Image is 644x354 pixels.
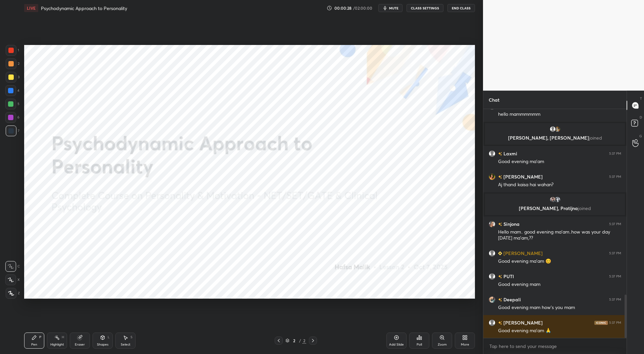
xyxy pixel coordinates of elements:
h6: [PERSON_NAME] [502,319,543,326]
img: no-rating-badge.077c3623.svg [498,275,502,279]
h6: PUTI [502,273,514,280]
img: no-rating-badge.077c3623.svg [498,222,502,226]
img: 550c018d238b47c2ab6923f60dbc2ae6.jpg [489,221,495,227]
img: 1288f40bab514685824f50a63ae96145.jpg [489,173,495,180]
div: 5:37 PM [609,175,621,179]
img: no-rating-badge.077c3623.svg [498,298,502,302]
div: 3 [6,72,19,83]
span: joined [578,205,591,211]
div: Good evening mam how's you mam [498,304,621,311]
div: C [5,261,20,272]
span: mute [389,6,398,10]
img: d8e5b0262516470daf6c47b199551b63.jpg [554,126,561,133]
img: default.png [489,273,495,280]
p: [PERSON_NAME], [PERSON_NAME] [489,135,621,141]
button: CLASS SETTINGS [407,4,443,12]
div: Eraser [75,343,85,346]
p: Chat [483,91,505,109]
div: Select [121,343,130,346]
img: no-rating-badge.077c3623.svg [498,321,502,325]
p: [PERSON_NAME], Pratijna [489,206,621,211]
h4: Psychodynamic Approach to Personality [41,5,127,11]
div: 4 [5,85,19,96]
img: da3b46135c734f0fb849432ae927310e.80319432_3 [549,196,556,203]
img: no-rating-badge.077c3623.svg [498,152,502,156]
div: X [5,274,20,285]
div: H [62,336,64,339]
div: Add Slide [389,343,404,346]
img: no-rating-badge.077c3623.svg [498,175,502,179]
div: Shapes [97,343,108,346]
div: P [39,336,41,339]
h6: Sinjona [502,220,520,227]
p: T [640,96,642,101]
img: 3 [554,196,561,203]
div: Good evening ma'am [498,158,621,165]
div: / [299,339,301,343]
div: Good evening ma'am 🙏 [498,327,621,334]
h6: [PERSON_NAME] [502,250,543,257]
div: grid [483,109,627,338]
button: End Class [447,4,475,12]
span: joined [589,135,602,141]
p: G [639,134,642,139]
div: 5 [5,99,19,109]
h6: Deepali [502,296,521,303]
div: 5:37 PM [609,274,621,279]
div: Aj thand kaisa hai wahan? [498,182,621,188]
div: Highlight [50,343,64,346]
img: default.png [489,319,495,326]
div: 5:37 PM [609,152,621,156]
div: 7 [6,125,19,136]
div: Poll [417,343,422,346]
div: More [461,343,469,346]
button: mute [378,4,402,12]
p: D [640,115,642,120]
div: 2 [302,338,306,344]
div: 6 [5,112,19,123]
div: S [130,336,132,339]
img: default.png [549,126,556,133]
img: default.png [489,250,495,257]
div: L [108,336,110,339]
div: 5:37 PM [609,298,621,302]
div: 1 [6,45,19,56]
img: 9110a26b629348df98664a932b96c492.jpg [489,296,495,303]
div: 2 [6,58,19,69]
div: 5:37 PM [609,222,621,226]
div: Zoom [438,343,447,346]
div: Pen [31,343,37,346]
div: 5:37 PM [609,321,621,325]
div: 2 [291,339,298,343]
h6: [PERSON_NAME] [502,173,543,180]
img: default.png [489,150,495,157]
div: 5:37 PM [609,251,621,255]
div: Good evening mam [498,281,621,288]
div: Good evening ma'am 😊 [498,258,621,265]
img: Learner_Badge_beginner_1_8b307cf2a0.svg [498,251,502,255]
div: hello mammmmmm [498,111,621,118]
h6: Laxmi [502,150,517,157]
div: LIVE [24,4,38,12]
div: Hello mam.. good evening ma'am..how was your day [DATE] ma'am,?? [498,229,621,242]
img: iconic-dark.1390631f.png [594,321,608,325]
div: Z [6,288,20,299]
